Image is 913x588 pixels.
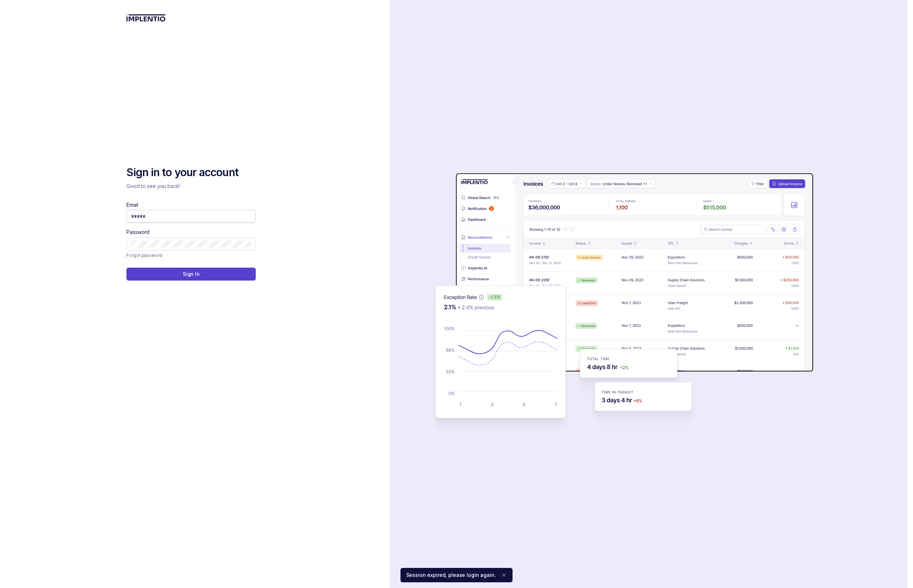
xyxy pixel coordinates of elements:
h2: Sign in to your account [126,165,256,180]
label: Password [126,229,149,236]
img: signin-background.svg [410,151,816,438]
a: Link Forgot password [126,252,162,259]
label: Email [126,201,138,208]
p: Good to see you back! [126,183,256,190]
p: Sign In [183,271,200,278]
p: Forgot password [126,252,162,259]
p: Session expired, please login again. [406,571,496,579]
img: logo [126,14,166,22]
button: Sign In [126,268,256,281]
